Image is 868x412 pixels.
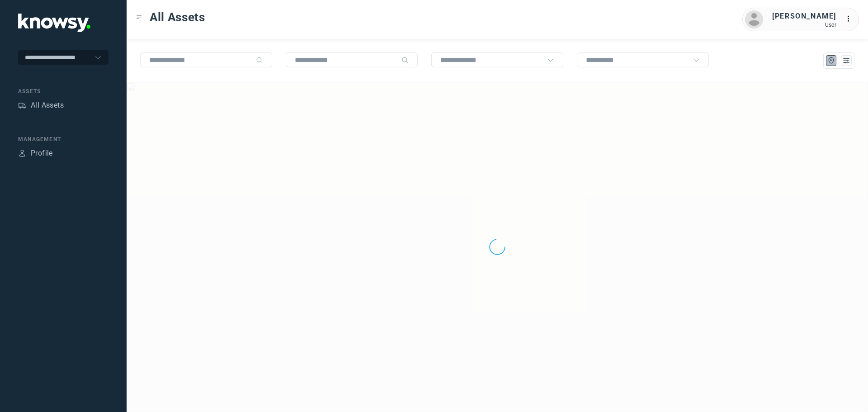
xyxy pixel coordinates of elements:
[18,135,108,143] div: Management
[845,14,856,24] div: :
[772,11,836,22] div: [PERSON_NAME]
[31,148,53,159] div: Profile
[842,57,850,65] div: List
[18,87,108,95] div: Assets
[845,14,856,26] div: :
[827,57,835,65] div: Map
[136,14,142,20] div: Toggle Menu
[772,22,836,28] div: User
[256,57,263,64] div: Search
[745,10,763,28] img: avatar.png
[18,149,26,157] div: Profile
[18,101,26,109] div: Assets
[18,100,64,111] a: AssetsAll Assets
[150,9,205,25] span: All Assets
[18,148,53,159] a: ProfileProfile
[18,14,90,32] img: Application Logo
[31,100,64,111] div: All Assets
[846,15,855,22] tspan: ...
[401,57,409,64] div: Search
